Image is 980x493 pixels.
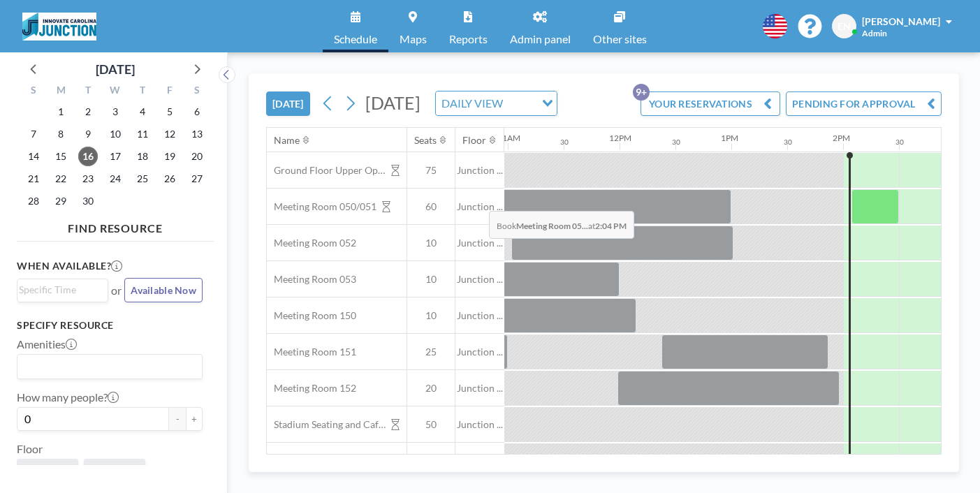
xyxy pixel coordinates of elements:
[78,102,98,122] span: Tuesday, September 2, 2025
[267,346,356,358] span: Meeting Room 151
[510,34,571,45] span: Admin panel
[439,94,506,112] span: DAILY VIEW
[78,147,98,166] span: Tuesday, September 16, 2025
[133,169,152,189] span: Thursday, September 25, 2025
[407,237,455,249] span: 10
[20,82,47,101] div: S
[17,279,108,300] div: Search for option
[24,124,43,144] span: Sunday, September 7, 2025
[19,282,100,297] input: Search for option
[105,147,125,166] span: Wednesday, September 17, 2025
[24,147,43,166] span: Sunday, September 14, 2025
[267,200,376,213] span: Meeting Room 050/051
[455,346,504,358] span: Junction ...
[187,169,207,189] span: Saturday, September 27, 2025
[895,138,904,147] div: 30
[17,216,214,235] h4: FIND RESOURCE
[51,191,71,211] span: Monday, September 29, 2025
[24,169,43,189] span: Sunday, September 21, 2025
[455,382,504,395] span: Junction ...
[160,124,180,144] span: Friday, September 12, 2025
[22,464,73,478] span: Junction ...
[17,319,203,332] h3: Specify resource
[274,134,300,147] div: Name
[111,284,122,297] span: or
[560,138,569,147] div: 30
[595,221,627,231] b: 2:04 PM
[19,358,194,376] input: Search for option
[187,102,207,122] span: Saturday, September 6, 2025
[160,147,180,166] span: Friday, September 19, 2025
[455,200,504,213] span: Junction ...
[407,273,455,286] span: 10
[267,418,386,431] span: Stadium Seating and Cafe area
[497,133,520,143] div: 11AM
[455,418,504,431] span: Junction ...
[186,407,203,431] button: +
[641,91,780,116] button: YOUR RESERVATIONS9+
[129,82,156,101] div: T
[455,164,504,177] span: Junction ...
[17,337,77,351] label: Amenities
[96,59,135,79] div: [DATE]
[51,147,71,166] span: Monday, September 15, 2025
[105,124,125,144] span: Wednesday, September 10, 2025
[455,237,504,249] span: Junction ...
[169,407,186,431] button: -
[455,273,504,286] span: Junction ...
[633,84,650,101] p: 9+
[407,164,455,177] span: 75
[133,124,152,144] span: Thursday, September 11, 2025
[17,442,43,456] label: Floor
[17,355,202,378] div: Search for option
[156,82,183,101] div: F
[784,138,792,147] div: 30
[862,15,940,27] span: [PERSON_NAME]
[51,169,71,189] span: Monday, September 22, 2025
[407,418,455,431] span: 50
[862,28,887,38] span: Admin
[407,382,455,395] span: 20
[183,82,210,101] div: S
[609,133,631,143] div: 12PM
[407,346,455,358] span: 25
[133,147,152,166] span: Thursday, September 18, 2025
[838,20,851,33] span: EN
[672,138,680,147] div: 30
[24,191,43,211] span: Sunday, September 28, 2025
[124,278,203,302] button: Available Now
[436,91,557,115] div: Search for option
[267,309,356,322] span: Meeting Room 150
[266,91,310,116] button: [DATE]
[131,284,196,296] span: Available Now
[78,124,98,144] span: Tuesday, September 9, 2025
[51,124,71,144] span: Monday, September 8, 2025
[833,133,850,143] div: 2PM
[267,382,356,395] span: Meeting Room 152
[507,94,534,112] input: Search for option
[414,134,437,147] div: Seats
[187,124,207,144] span: Saturday, September 13, 2025
[267,273,356,286] span: Meeting Room 053
[786,91,942,116] button: PENDING FOR APPROVAL
[51,102,71,122] span: Monday, September 1, 2025
[449,34,488,45] span: Reports
[105,102,125,122] span: Wednesday, September 3, 2025
[267,164,386,177] span: Ground Floor Upper Open Area
[187,147,207,166] span: Saturday, September 20, 2025
[462,134,486,147] div: Floor
[78,191,98,211] span: Tuesday, September 30, 2025
[489,211,634,239] span: Book at
[365,92,420,113] span: [DATE]
[47,82,75,101] div: M
[22,13,96,41] img: organization-logo
[267,237,356,249] span: Meeting Room 052
[721,133,738,143] div: 1PM
[102,82,129,101] div: W
[407,309,455,322] span: 10
[160,102,180,122] span: Friday, September 5, 2025
[334,34,377,45] span: Schedule
[89,464,140,478] span: Junction ...
[516,221,588,231] b: Meeting Room 05...
[133,102,152,122] span: Thursday, September 4, 2025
